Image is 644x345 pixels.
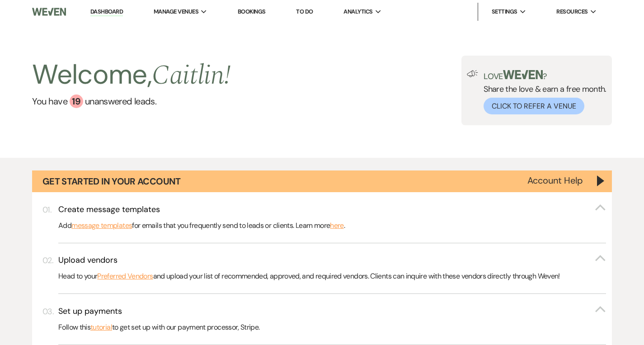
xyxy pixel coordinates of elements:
[58,270,606,282] p: Head to your and upload your list of recommended, approved, and required vendors. Clients can inq...
[97,270,153,282] a: Preferred Vendors
[71,220,132,232] a: message templates
[32,2,66,21] img: Weven Logo
[58,204,606,215] button: Create message templates
[58,306,122,317] h3: Set up payments
[478,70,606,114] div: Share the love & earn a free month.
[90,8,123,16] a: Dashboard
[492,7,517,16] span: Settings
[484,70,606,80] p: Love ?
[58,321,606,333] p: Follow this to get set up with our payment processor, Stripe.
[58,255,118,266] h3: Upload vendors
[484,98,584,114] button: Click to Refer a Venue
[90,321,112,333] a: tutorial
[154,7,198,16] span: Manage Venues
[42,175,181,188] h1: Get Started in Your Account
[70,95,83,108] div: 19
[58,255,606,266] button: Upload vendors
[238,8,266,15] a: Bookings
[32,95,230,108] a: You have 19 unanswered leads.
[152,55,230,96] span: Caitlin !
[330,220,343,232] a: here
[527,176,583,185] button: Account Help
[58,306,606,317] button: Set up payments
[58,220,606,232] p: Add for emails that you frequently send to leads or clients. Learn more .
[467,70,478,77] img: loud-speaker-illustration.svg
[556,7,588,16] span: Resources
[58,204,160,215] h3: Create message templates
[32,56,230,95] h2: Welcome,
[343,7,372,16] span: Analytics
[503,70,543,79] img: weven-logo-green.svg
[296,8,313,15] a: To Do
